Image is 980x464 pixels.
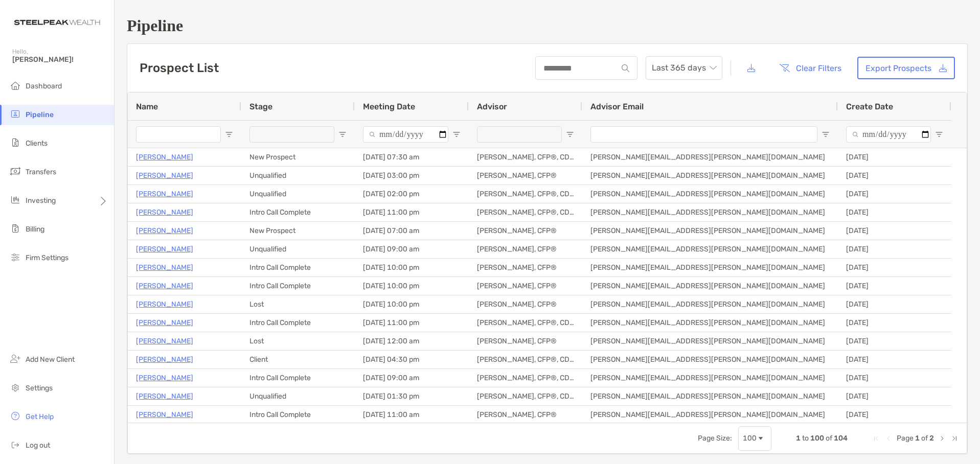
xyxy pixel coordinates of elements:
span: Firm Settings [26,253,69,262]
div: [PERSON_NAME], CFP®, CDFA® [469,148,582,166]
div: [PERSON_NAME], CFP®, CDFA® [469,203,582,221]
div: [DATE] 02:00 pm [355,185,469,203]
input: Advisor Email Filter Input [590,126,817,143]
div: [PERSON_NAME][EMAIL_ADDRESS][PERSON_NAME][DOMAIN_NAME] [582,185,838,203]
div: [DATE] [838,277,951,295]
span: of [826,434,832,443]
div: [PERSON_NAME], CFP® [469,406,582,424]
div: Previous Page [884,434,893,443]
div: Intro Call Complete [241,259,355,276]
a: Export Prospects [857,57,955,79]
div: Page Size: [698,434,732,443]
div: [DATE] [838,167,951,184]
input: Meeting Date Filter Input [363,126,448,143]
a: [PERSON_NAME] [136,243,193,256]
div: [PERSON_NAME], CFP® [469,332,582,350]
button: Open Filter Menu [822,130,830,138]
div: [PERSON_NAME][EMAIL_ADDRESS][PERSON_NAME][DOMAIN_NAME] [582,259,838,276]
div: [PERSON_NAME][EMAIL_ADDRESS][PERSON_NAME][DOMAIN_NAME] [582,314,838,332]
button: Open Filter Menu [935,130,943,138]
div: [PERSON_NAME], CFP® [469,259,582,276]
p: [PERSON_NAME] [136,280,193,292]
div: [DATE] 11:00 pm [355,314,469,332]
div: [DATE] [838,369,951,387]
div: [DATE] 07:00 am [355,222,469,240]
img: investing icon [9,194,21,206]
span: Stage [249,102,272,111]
img: settings icon [9,381,21,393]
div: [DATE] 09:00 am [355,240,469,258]
div: Lost [241,295,355,313]
div: [PERSON_NAME][EMAIL_ADDRESS][PERSON_NAME][DOMAIN_NAME] [582,369,838,387]
div: [DATE] 12:00 am [355,332,469,350]
a: [PERSON_NAME] [136,372,193,384]
div: Intro Call Complete [241,314,355,332]
img: clients icon [9,136,21,149]
span: [PERSON_NAME]! [12,55,108,64]
span: Get Help [26,412,54,421]
p: [PERSON_NAME] [136,390,193,403]
div: Intro Call Complete [241,277,355,295]
div: 100 [743,434,757,443]
img: pipeline icon [9,108,21,120]
div: [DATE] 04:30 pm [355,351,469,368]
img: get-help icon [9,410,21,422]
div: [DATE] 09:00 am [355,369,469,387]
div: Unqualified [241,185,355,203]
div: Last Page [950,434,959,443]
span: Billing [26,225,44,234]
p: [PERSON_NAME] [136,188,193,200]
div: New Prospect [241,148,355,166]
div: [DATE] [838,240,951,258]
div: [PERSON_NAME], CFP®, CDFA® [469,369,582,387]
div: [DATE] [838,406,951,424]
div: Next Page [938,434,946,443]
input: Name Filter Input [136,126,221,143]
a: [PERSON_NAME] [136,353,193,366]
div: Intro Call Complete [241,369,355,387]
a: [PERSON_NAME] [136,206,193,219]
div: [PERSON_NAME], CFP® [469,295,582,313]
div: [PERSON_NAME], CFP®, CDFA® [469,314,582,332]
img: logout icon [9,438,21,451]
img: add_new_client icon [9,353,21,365]
a: [PERSON_NAME] [136,151,193,164]
span: to [802,434,809,443]
img: billing icon [9,222,21,235]
div: [DATE] [838,332,951,350]
div: [PERSON_NAME][EMAIL_ADDRESS][PERSON_NAME][DOMAIN_NAME] [582,351,838,368]
div: [DATE] 11:00 pm [355,203,469,221]
div: [DATE] 03:00 pm [355,167,469,184]
div: [PERSON_NAME], CFP® [469,222,582,240]
span: 104 [834,434,848,443]
div: [PERSON_NAME][EMAIL_ADDRESS][PERSON_NAME][DOMAIN_NAME] [582,406,838,424]
button: Open Filter Menu [566,130,574,138]
h3: Prospect List [140,61,219,75]
a: [PERSON_NAME] [136,261,193,274]
h1: Pipeline [127,16,968,35]
div: [DATE] [838,295,951,313]
div: Lost [241,332,355,350]
a: [PERSON_NAME] [136,316,193,329]
div: [DATE] [838,387,951,405]
div: Unqualified [241,167,355,184]
a: [PERSON_NAME] [136,408,193,421]
span: Log out [26,441,50,450]
span: Clients [26,139,48,148]
span: 100 [810,434,824,443]
div: Unqualified [241,240,355,258]
span: Page [897,434,914,443]
a: [PERSON_NAME] [136,335,193,347]
div: [PERSON_NAME], CFP®, CDFA® [469,387,582,405]
p: [PERSON_NAME] [136,169,193,182]
span: Name [136,102,158,111]
span: 1 [796,434,801,443]
div: Client [241,351,355,368]
div: Unqualified [241,387,355,405]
